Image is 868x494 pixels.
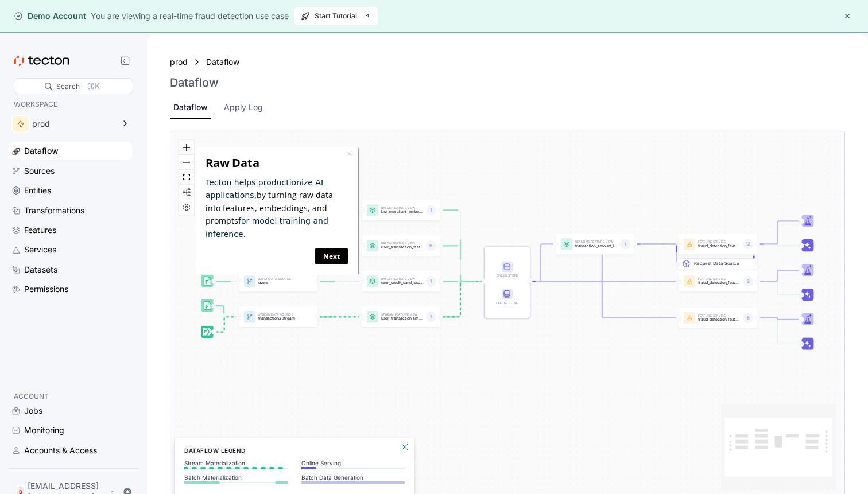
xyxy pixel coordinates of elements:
[258,281,301,285] p: users
[239,271,317,292] a: BatchData Sourceusers
[679,271,757,292] a: Feature Servicefraud_detection_feature_service_streaming3
[301,460,405,466] p: Online Serving
[494,273,520,278] div: Online Store
[381,207,424,210] p: Batch Feature View
[362,200,440,221] a: Batch Feature Viewlast_merchant_embedding1
[9,162,132,180] a: Sources
[9,241,132,258] a: Services
[24,243,56,256] div: Services
[24,283,68,295] div: Permissions
[56,81,80,92] div: Search
[301,474,405,481] p: Batch Data Generation
[91,10,289,22] div: You are viewing a real-time fraud detection use case
[9,182,132,199] a: Entities
[24,424,64,437] div: Monitoring
[173,101,208,114] div: Dataflow
[9,142,132,160] a: Dataflow
[179,170,194,185] button: fit view
[381,314,424,317] p: Stream Feature View
[87,80,100,92] div: ⌘K
[575,241,618,244] p: Realtime Feature View
[755,244,800,246] g: Edge from featureService:fraud_detection_feature_service:v2 to Inference_featureService:fraud_det...
[24,204,84,217] div: Transformations
[426,312,436,322] div: 3
[211,306,237,317] g: Edge from dataSource:transactions_stream_batch_source to dataSource:transactions_stream
[426,277,436,287] div: 1
[753,244,754,265] g: Edge from featureService:fraud_detection_feature_service:v2 to REQ_featureService:fraud_detection...
[9,402,132,419] a: Jobs
[12,69,135,91] span: for model training and inference.
[170,76,219,90] h3: Dataflow
[24,224,56,236] div: Features
[743,313,753,323] div: 6
[32,120,114,128] div: prod
[9,422,132,439] a: Monitoring
[494,301,520,305] div: Offline Store
[527,282,677,318] g: Edge from STORE to featureService:fraud_detection_feature_service
[426,205,436,216] div: 1
[381,278,424,281] p: Batch Feature View
[24,165,55,177] div: Sources
[426,241,436,251] div: 6
[184,474,288,481] p: Batch Materialization
[362,236,440,256] a: Batch Feature Viewuser_transaction_metrics6
[556,234,634,255] a: Realtime Feature Viewtransaction_amount_is_higher_than_average1
[258,314,301,317] p: Stream Data Source
[12,31,130,53] span: Tecton helps productionize AI applications,
[755,221,800,244] g: Edge from featureService:fraud_detection_feature_service:v2 to Trainer_featureService:fraud_detec...
[12,9,154,24] h3: Raw Data
[179,140,194,215] div: React Flow controls
[179,155,194,170] button: zoom out
[679,234,757,255] a: Feature Servicefraud_detection_feature_service:v212
[14,10,86,22] div: Demo Account
[154,1,158,12] a: ×
[694,260,752,310] div: Request Data Source
[24,404,42,417] div: Jobs
[184,460,288,466] p: Stream Materialization
[14,78,133,94] div: Search⌘K
[9,221,132,239] a: Features
[206,56,246,68] a: Dataflow
[154,1,158,13] div: Close tooltip
[122,101,154,118] a: Next
[24,145,59,157] div: Dataflow
[698,317,741,321] p: fraud_detection_feature_service
[438,282,483,317] g: Edge from featureView:user_transaction_amount_totals to STORE
[258,316,301,320] p: transactions_stream
[381,209,424,213] p: last_merchant_embedding
[438,211,483,282] g: Edge from featureView:last_merchant_embedding to STORE
[494,262,520,278] div: Online Store
[14,391,127,402] p: ACCOUNT
[755,318,800,320] g: Edge from featureService:fraud_detection_feature_service to Trainer_featureService:fraud_detectio...
[9,202,132,219] a: Transformations
[620,239,630,250] div: 1
[381,281,424,285] p: user_credit_card_issuer
[755,318,800,344] g: Edge from featureService:fraud_detection_feature_service to Inference_featureService:fraud_detect...
[398,440,412,454] button: Close Legend Panel
[24,263,57,276] div: Datasets
[698,314,741,317] p: Feature Service
[9,281,132,298] a: Permissions
[687,238,768,250] div: Request Data Source
[211,317,237,332] g: Edge from dataSource:transactions_stream_stream_source to dataSource:transactions_stream
[679,308,757,328] a: Feature Servicefraud_detection_feature_service6
[293,7,378,25] button: Start Tutorial
[676,244,677,265] g: Edge from REQ_featureService:fraud_detection_feature_service:v2 to featureService:fraud_detection...
[301,7,371,25] span: Start Tutorial
[9,261,132,278] a: Datasets
[12,29,154,94] p: by turning raw data into features, embeddings, and prompts
[170,56,188,68] a: prod
[258,278,301,281] p: Batch Data Source
[381,243,424,246] p: Batch Feature View
[239,307,317,328] a: StreamData Sourcetransactions_stream
[362,271,440,292] div: Batch Feature Viewuser_credit_card_issuer1
[527,244,677,282] g: Edge from STORE to featureService:fraud_detection_feature_service:v2
[14,99,127,110] p: WORKSPACE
